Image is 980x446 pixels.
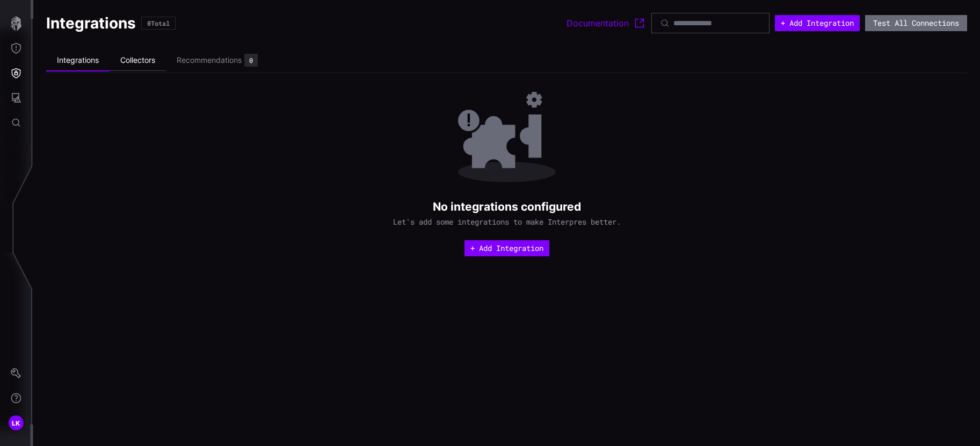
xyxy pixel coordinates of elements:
[433,199,581,214] h2: No integrations configured
[177,55,242,65] div: Recommendations
[46,50,110,71] li: Integrations
[249,57,253,63] div: 0
[775,15,860,31] button: + Add Integration
[12,418,20,429] span: LK
[393,217,621,227] span: Let's add some integrations to make Interpres better.
[46,13,136,33] h1: Integrations
[464,240,549,256] button: + Add Integration
[1,411,32,435] button: LK
[567,17,646,30] a: Documentation
[147,20,170,26] div: 0 Total
[865,15,967,31] button: Test All Connections
[110,50,166,71] li: Collectors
